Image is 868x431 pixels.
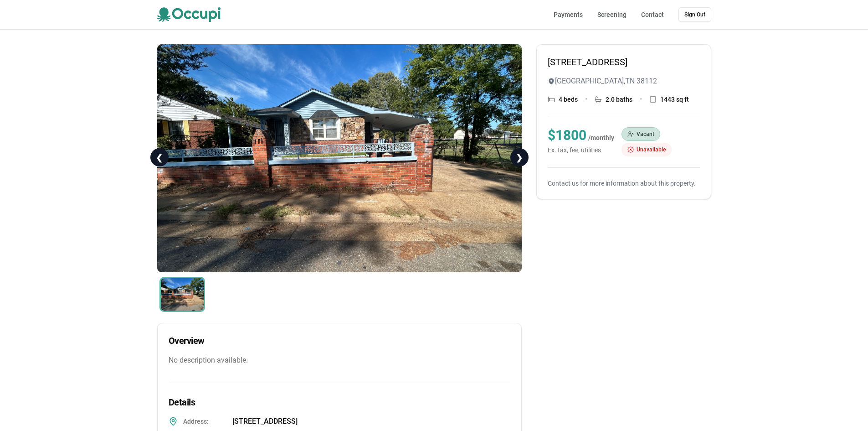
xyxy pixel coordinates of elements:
[641,10,664,19] a: Contact
[548,127,614,144] p: $ 1800
[548,145,614,155] small: Ex. tax, fee, utilities
[588,134,614,141] span: / monthly
[555,76,657,87] span: [GEOGRAPHIC_DATA] , TN 38112
[183,417,227,426] span: Address :
[606,95,632,104] span: 2.0 baths
[678,7,711,22] button: Sign Out
[159,277,205,312] img: IMG_3814.JPG
[585,94,587,105] div: •
[597,10,627,19] a: Screening
[559,95,578,104] span: 4 beds
[637,146,666,153] span: Unavailable
[637,130,654,138] span: Vacant
[150,148,169,166] a: ❮
[232,416,298,427] span: [STREET_ADDRESS]
[554,10,583,19] a: Payments
[169,396,510,409] h2: Details
[640,94,642,105] div: •
[510,148,529,166] a: ❯
[548,179,700,188] p: Contact us for more information about this property.
[157,44,522,272] img: IMG_3814.JPG
[169,354,510,366] p: No description available.
[169,334,510,347] h2: Overview
[660,95,689,104] span: 1443 sq ft
[548,56,700,68] h1: [STREET_ADDRESS]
